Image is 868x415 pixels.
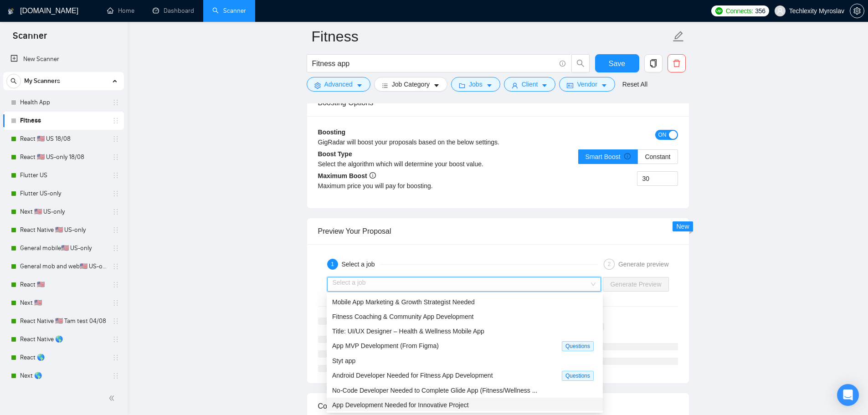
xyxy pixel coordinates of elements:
[567,82,573,89] span: idcard
[20,348,107,367] a: React 🌎
[459,82,465,89] span: folder
[112,135,119,143] span: holder
[307,77,370,92] button: settingAdvancedcaret-down
[469,79,483,89] span: Jobs
[562,371,594,381] span: Questions
[332,313,473,320] span: Fitness Coaching & Community App Development
[618,259,669,270] div: Generate preview
[324,79,353,89] span: Advanced
[20,330,107,348] a: React Native 🌎
[601,82,607,89] span: caret-down
[504,77,556,92] button: userClientcaret-down
[837,384,859,406] div: Open Intercom Messenger
[624,153,631,159] span: info-circle
[512,82,518,89] span: user
[112,336,119,343] span: holder
[571,54,590,72] button: search
[715,7,723,15] img: upwork-logo.png
[559,77,615,92] button: idcardVendorcaret-down
[318,181,498,191] div: Maximum price you will pay for boosting.
[20,93,107,112] a: Health App
[112,99,119,106] span: holder
[318,172,376,179] b: Maximum Boost
[112,263,119,270] span: holder
[20,239,107,257] a: General mobile🇺🇸 US-only
[850,7,864,15] a: setting
[676,223,689,230] span: New
[312,25,671,48] input: Scanner name...
[622,79,647,89] a: Reset All
[20,257,107,276] a: General mob and web🇺🇸 US-only - to be done
[755,6,765,16] span: 356
[342,259,380,270] div: Select a job
[112,172,119,179] span: holder
[572,59,589,67] span: search
[20,367,107,385] a: Next 🌎
[608,261,611,267] span: 2
[433,82,440,89] span: caret-down
[560,61,565,67] span: info-circle
[645,59,662,67] span: copy
[332,401,469,409] span: App Development Needed for Innovative Project
[20,112,107,130] a: Fitness
[658,130,667,140] span: ON
[153,7,194,15] a: dashboardDashboard
[112,117,119,124] span: holder
[112,372,119,379] span: holder
[20,294,107,312] a: Next 🇺🇸
[609,58,625,69] span: Save
[318,159,498,169] div: Select the algorithm which will determine your boost value.
[668,59,685,67] span: delete
[20,221,107,239] a: React Native 🇺🇸 US-only
[8,4,14,19] img: logo
[112,154,119,161] span: holder
[312,58,555,69] input: Search Freelance Jobs...
[20,130,107,148] a: React 🇺🇸 US 18/08
[3,50,124,68] li: New Scanner
[356,82,363,89] span: caret-down
[603,277,668,292] button: Generate Preview
[645,153,670,160] span: Constant
[24,72,60,90] span: My Scanners
[212,7,246,15] a: searchScanner
[522,79,538,89] span: Client
[562,341,594,351] span: Questions
[595,54,639,72] button: Save
[777,8,783,14] span: user
[382,82,388,89] span: bars
[5,29,54,48] span: Scanner
[370,172,376,179] span: info-circle
[318,150,352,158] b: Boost Type
[486,82,493,89] span: caret-down
[318,128,346,136] b: Boosting
[332,328,484,335] span: Title: UI/UX Designer – Health & Wellness Mobile App
[332,357,355,364] span: Styt app
[107,7,134,15] a: homeHome
[850,7,864,15] span: setting
[112,208,119,215] span: holder
[374,77,447,92] button: barsJob Categorycaret-down
[112,354,119,361] span: holder
[20,203,107,221] a: Next 🇺🇸 US-only
[331,261,334,267] span: 1
[668,54,686,72] button: delete
[318,137,588,147] div: GigRadar will boost your proposals based on the below settings.
[318,218,678,244] div: Preview Your Proposal
[392,79,430,89] span: Job Category
[332,342,439,349] span: App MVP Development (From Figma)
[332,298,475,306] span: Mobile App Marketing & Growth Strategist Needed
[112,299,119,307] span: holder
[7,78,21,84] span: search
[112,226,119,234] span: holder
[541,82,548,89] span: caret-down
[20,148,107,166] a: React 🇺🇸 US-only 18/08
[726,6,753,16] span: Connects:
[850,4,864,18] button: setting
[112,190,119,197] span: holder
[108,394,118,403] span: double-left
[112,281,119,288] span: holder
[20,312,107,330] a: React Native 🇺🇸 Tam test 04/08
[332,372,493,379] span: Android Developer Needed for Fitness App Development
[673,31,684,42] span: edit
[451,77,500,92] button: folderJobscaret-down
